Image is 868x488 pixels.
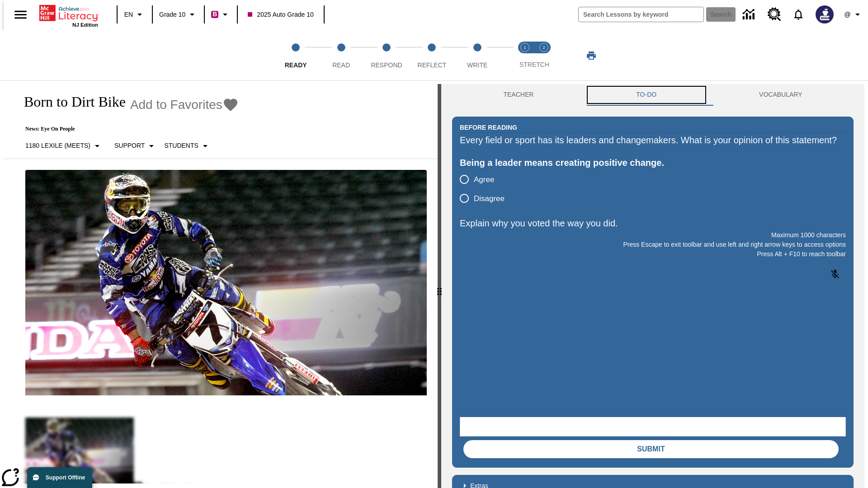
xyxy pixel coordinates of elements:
span: EN [124,10,133,19]
button: VOCABULARY [708,84,854,106]
button: Stretch Respond step 2 of 2 [531,31,557,80]
div: activity [441,84,864,488]
button: TO-DO [585,84,708,106]
div: Instructional Panel Tabs [452,84,854,106]
p: Press Escape to exit toolbar and use left and right arrow keys to access options [460,240,846,249]
div: Home [39,3,98,28]
p: Press Alt + F10 to reach toolbar [460,249,846,259]
img: Avatar [816,5,834,23]
button: Profile/Settings [839,6,868,23]
button: Respond step 3 of 5 [360,31,413,80]
button: Scaffolds, Support [111,138,160,154]
div: Press Enter or Spacebar and then press right and left arrow keys to move the slider [438,84,441,488]
button: Support Offline [27,467,92,488]
h2: Before Reading [460,122,517,132]
button: Grade: Grade 10, Select a grade [156,6,201,23]
span: Read [332,61,350,69]
span: 2025 Auto Grade 10 [248,10,313,19]
p: Explain why you voted the way you did. [460,216,846,230]
span: Add to Favorites [130,98,222,112]
a: Resource Center, Will open in new tab [762,2,787,27]
button: Select Student [160,138,214,154]
span: @ [844,10,850,19]
img: Motocross racer James Stewart flies through the air on his dirt bike. [25,170,427,396]
input: search field [579,7,703,22]
span: Respond [371,61,402,69]
button: Print [577,47,606,64]
button: Submit [463,440,839,458]
button: Select Lexile, 1180 Lexile (Meets) [22,138,106,154]
span: NJ Edition [72,22,98,28]
button: Teacher [452,84,585,106]
p: Maximum 1000 characters [460,230,846,240]
button: Stretch Read step 1 of 2 [512,31,538,80]
span: Agree [474,174,494,186]
button: Language: EN, Select a language [120,6,149,23]
button: Write step 5 of 5 [451,31,504,80]
a: Notifications [787,3,810,26]
button: Boost Class color is violet red. Change class color [208,6,234,23]
button: Select a new avatar [810,3,839,26]
span: Reflect [418,61,447,69]
div: reading [4,84,438,483]
button: Read step 2 of 5 [315,31,367,80]
a: Data Center [737,2,762,27]
p: News: Eye On People [14,126,239,132]
div: Being a leader means creating positive change. [460,155,846,170]
text: 1 [524,45,526,50]
button: Ready step 1 of 5 [269,31,322,80]
span: STRETCH [519,61,549,68]
button: Reflect step 4 of 5 [406,31,458,80]
span: Ready [285,61,307,69]
button: Open side menu [7,1,34,28]
span: B [212,9,217,20]
button: Click to activate and allow voice recognition [824,263,846,285]
p: Students [164,141,198,150]
p: Support [114,141,145,150]
span: Grade 10 [159,10,185,19]
span: Support Offline [46,474,85,481]
div: poll [460,170,512,208]
h1: Born to Dirt Bike [14,94,126,110]
button: Add to Favorites - Born to Dirt Bike [130,97,239,113]
p: 1180 Lexile (Meets) [25,141,90,150]
body: Explain why you voted the way you did. Maximum 1000 characters Press Alt + F10 to reach toolbar P... [4,7,132,15]
div: Every field or sport has its leaders and changemakers. What is your opinion of this statement? [460,133,846,147]
span: Write [467,61,487,69]
span: Disagree [474,193,505,205]
text: 2 [542,45,545,50]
